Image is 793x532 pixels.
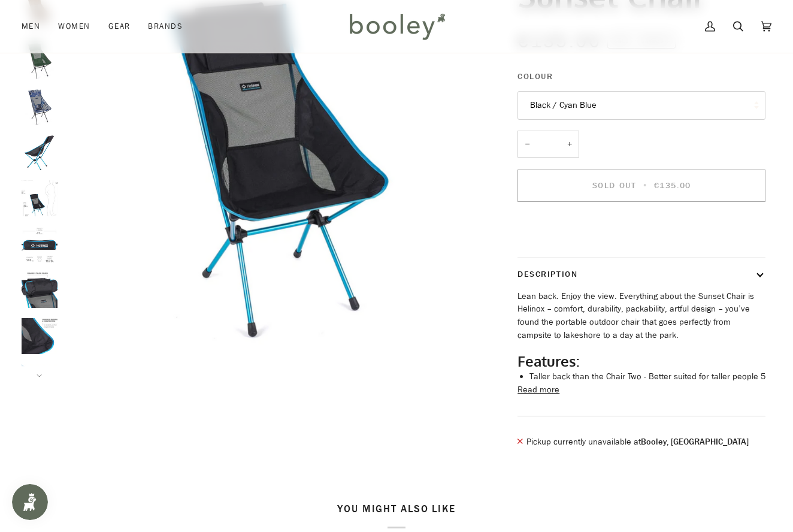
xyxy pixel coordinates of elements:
button: Sold Out • €135.00 [517,170,765,202]
span: • [640,180,651,191]
span: Women [58,20,90,32]
button: Description [517,258,765,290]
h2: You might also like [22,503,771,528]
p: Pickup currently unavailable at [526,436,749,449]
button: Read more [517,383,559,397]
img: Helinox Sunset Chair Black / Cyan Blue - Booley Galway [22,134,57,170]
img: Helinox Sunset Chair Black / Cyan Blue - Booley Galway [22,226,57,262]
span: Gear [108,20,131,32]
button: + [560,131,579,158]
img: Helinox Sunset Chair Bandana Quilt / Black - Booley Galway [22,89,57,125]
span: Colour [517,70,553,83]
button: − [517,131,537,158]
iframe: Button to open loyalty program pop-up [12,484,48,520]
img: Helinox Sunset Chair Black / Cyan Blue - Booley Galway [22,180,57,216]
img: Booley [344,9,449,44]
span: Sold Out [592,180,636,191]
img: Helinox Sunset Chair Forest Green / Steel Grey - Booley Galway [22,43,57,78]
h2: Features: [517,352,765,370]
input: Quantity [517,131,579,158]
li: Taller back than the Chair Two - Better suited for taller people 5 [529,370,765,383]
span: €135.00 [654,180,691,191]
button: Black / Cyan Blue [517,91,765,120]
p: Lean back. Enjoy the view. Everything about the Sunset Chair is Helinox – comfort, durability, pa... [517,290,765,342]
span: Men [22,20,40,32]
img: Helinox Sunset Chair Black / Cyan Blue - Booley Galway [22,318,57,354]
span: Brands [148,20,183,32]
strong: Booley, [GEOGRAPHIC_DATA] [641,436,749,448]
img: Helinox Sunset Chair Black / Cyan Blue - Booley Galway [22,272,57,308]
